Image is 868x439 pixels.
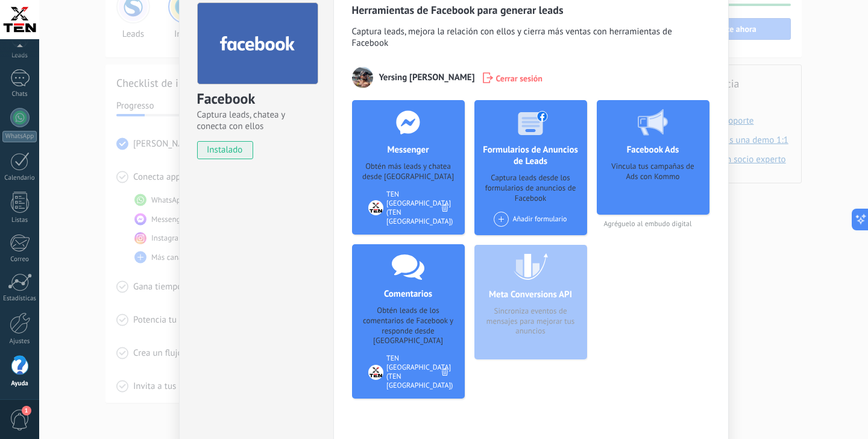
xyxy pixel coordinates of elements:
[624,144,682,156] h4: Facebook Ads
[597,219,709,229] span: Agréguelo al embudo digital
[381,288,435,300] h4: Comentarios
[484,173,577,204] div: Captura leads desde los formularios de anuncios de Facebook
[606,162,700,207] div: Vincula tus campañas de Ads con Kommo
[197,89,316,109] div: Facebook
[197,109,316,132] span: Captura leads, chatea y conecta con ellos
[379,72,475,83] span: Yersing [PERSON_NAME]
[198,141,253,159] span: instalado
[496,72,543,84] span: Cerrar sesión
[2,338,37,346] div: Ajustes
[362,162,455,182] div: Obtén más leads y chatea desde [GEOGRAPHIC_DATA]
[2,216,37,224] div: Listas
[352,26,710,52] span: Captura leads, mejora la relación con ellos y cierra más ventas con herramientas de Facebook
[2,256,37,264] div: Correo
[352,3,710,17] h3: Herramientas de Facebook para generar leads
[2,131,37,142] div: WhatsApp
[2,90,37,98] div: Chats
[494,212,567,227] div: Añadir formulario
[474,144,587,167] h4: Formularios de Anuncios de Leads
[384,144,432,156] h4: Messenger
[386,190,453,226] div: TEN [GEOGRAPHIC_DATA] (TEN [GEOGRAPHIC_DATA])
[386,354,453,390] div: TEN [GEOGRAPHIC_DATA] (TEN [GEOGRAPHIC_DATA])
[2,174,37,182] div: Calendario
[2,295,37,303] div: Estadísticas
[2,380,37,388] div: Ayuda
[22,406,31,415] span: 1
[362,306,455,347] div: Obtén leads de los comentarios de Facebook y responde desde [GEOGRAPHIC_DATA]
